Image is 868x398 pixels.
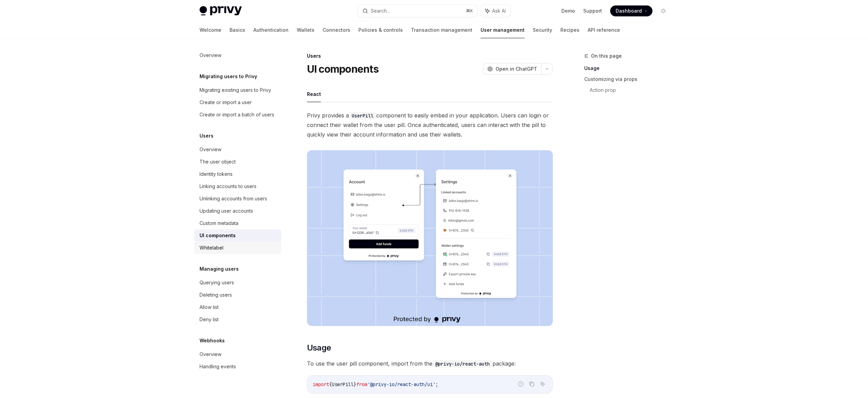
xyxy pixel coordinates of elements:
a: Handling events [194,360,281,373]
a: Unlinking accounts from users [194,193,281,205]
div: Overview [200,350,221,358]
div: Identity tokens [200,170,233,178]
a: API reference [588,22,620,38]
div: Linking accounts to users [200,182,256,190]
a: Transaction management [411,22,472,38]
span: ⌘ K [466,8,473,14]
span: { [329,381,332,387]
a: Querying users [194,276,281,289]
span: On this page [591,52,622,60]
code: @privy-io/react-auth [432,360,492,368]
div: Custom metadata [200,219,238,227]
div: Overview [200,51,221,59]
a: Authentication [253,22,289,38]
button: React [307,86,321,102]
button: Toggle dark mode [658,5,669,16]
div: Querying users [200,279,234,287]
span: } [354,381,356,387]
a: Custom metadata [194,217,281,229]
h5: Users [200,132,214,140]
a: Demo [561,8,575,14]
a: User management [481,22,525,38]
a: Overview [194,348,281,360]
div: The user object [200,158,236,166]
span: To use the user pill component, import from the package: [307,359,553,368]
h5: Migrating users to Privy [200,72,257,81]
div: Deny list [200,315,219,324]
a: Support [583,8,602,14]
img: light logo [200,6,242,16]
button: Ask AI [538,380,547,388]
div: Migrating existing users to Privy [200,86,271,94]
span: from [356,381,367,387]
a: Deny list [194,313,281,326]
div: UI components [200,231,236,240]
button: Report incorrect code [516,380,525,388]
h5: Managing users [200,265,239,273]
a: Customizing via props [584,74,674,85]
span: '@privy-io/react-auth/ui' [367,381,436,387]
span: import [313,381,329,387]
a: Create or import a user [194,96,281,109]
div: Users [307,53,553,59]
a: Dashboard [610,5,652,16]
div: Create or import a batch of users [200,111,274,119]
a: Identity tokens [194,168,281,180]
a: Welcome [200,22,221,38]
a: Security [533,22,552,38]
a: Usage [584,63,674,74]
a: Action prop [590,85,674,96]
div: Overview [200,145,221,154]
div: Handling events [200,363,236,371]
div: Updating user accounts [200,207,253,215]
div: Create or import a user [200,98,252,106]
button: Search...⌘K [358,5,477,17]
h1: UI components [307,63,379,75]
code: UserPill [349,112,376,119]
a: Updating user accounts [194,205,281,217]
button: Ask AI [481,5,511,17]
a: Overview [194,143,281,156]
h5: Webhooks [200,337,225,345]
span: Privy provides a component to easily embed in your application. Users can login or connect their ... [307,111,553,139]
div: Allow list [200,303,219,311]
a: The user object [194,156,281,168]
a: Allow list [194,301,281,313]
button: Open in ChatGPT [483,63,541,75]
a: Migrating existing users to Privy [194,84,281,96]
a: Wallets [297,22,314,38]
span: Dashboard [616,8,642,14]
a: Connectors [323,22,350,38]
a: Whitelabel [194,242,281,254]
img: images/Userpill2.png [307,150,553,326]
button: Copy the contents from the code block [527,380,536,388]
span: Ask AI [492,8,506,14]
div: Whitelabel [200,244,223,252]
div: Deleting users [200,291,232,299]
a: UI components [194,229,281,242]
span: Usage [307,342,331,353]
a: Deleting users [194,289,281,301]
span: UserPill [332,381,354,387]
a: Overview [194,49,281,61]
a: Policies & controls [358,22,403,38]
span: ; [436,381,438,387]
div: Unlinking accounts from users [200,195,267,203]
a: Basics [230,22,245,38]
a: Recipes [560,22,579,38]
a: Linking accounts to users [194,180,281,193]
a: Create or import a batch of users [194,109,281,121]
span: Open in ChatGPT [496,66,537,72]
div: Search... [371,7,390,15]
